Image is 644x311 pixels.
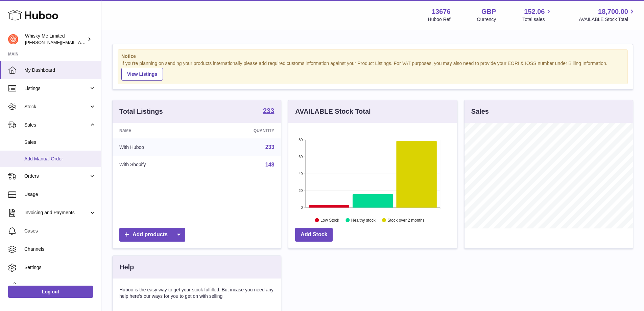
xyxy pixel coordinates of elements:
[24,173,89,179] span: Orders
[24,104,89,110] span: Stock
[299,155,303,159] text: 60
[24,67,96,73] span: My Dashboard
[25,33,86,46] div: Whisky Me Limited
[119,263,134,272] h3: Help
[113,156,204,174] td: With Shopify
[24,139,96,146] span: Sales
[24,209,89,216] span: Invoicing and Payments
[113,138,204,156] td: With Huboo
[24,283,96,289] span: Returns
[24,156,96,162] span: Add Manual Order
[265,162,275,168] a: 148
[598,7,628,16] span: 18,700.00
[522,16,552,23] span: Total sales
[24,246,96,252] span: Channels
[428,16,451,23] div: Huboo Ref
[301,205,303,209] text: 0
[295,107,371,116] h3: AVAILABLE Stock Total
[24,85,89,92] span: Listings
[481,7,496,16] strong: GBP
[24,228,96,234] span: Cases
[579,7,636,23] a: 18,700.00 AVAILABLE Stock Total
[119,287,274,299] p: Huboo is the easy way to get your stock fulfilled. But incase you need any help here's our ways f...
[579,16,636,23] span: AVAILABLE Stock Total
[263,107,274,115] a: 233
[204,123,281,138] th: Quantity
[295,228,333,242] a: Add Stock
[299,138,303,142] text: 80
[263,107,274,114] strong: 233
[8,34,18,44] img: frances@whiskyshop.com
[388,218,425,222] text: Stock over 2 months
[119,228,185,242] a: Add products
[320,218,339,222] text: Low Stock
[24,191,96,198] span: Usage
[299,188,303,193] text: 20
[432,7,451,16] strong: 13676
[121,53,624,60] strong: Notice
[471,107,489,116] h3: Sales
[113,123,204,138] th: Name
[477,16,496,23] div: Currency
[8,286,93,298] a: Log out
[25,40,136,45] span: [PERSON_NAME][EMAIL_ADDRESS][DOMAIN_NAME]
[121,68,163,81] a: View Listings
[24,122,89,128] span: Sales
[24,264,96,271] span: Settings
[121,60,624,81] div: If you're planning on sending your products internationally please add required customs informati...
[299,172,303,176] text: 40
[522,7,552,23] a: 152.06 Total sales
[265,144,275,150] a: 233
[351,218,376,222] text: Healthy stock
[119,107,163,116] h3: Total Listings
[524,7,545,16] span: 152.06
